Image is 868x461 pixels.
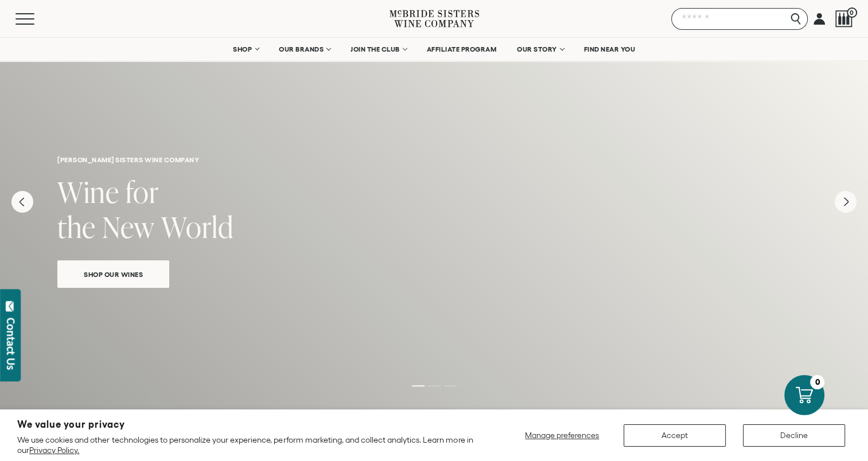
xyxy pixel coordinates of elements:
div: Contact Us [5,318,17,370]
span: Shop Our Wines [64,268,163,281]
span: OUR BRANDS [279,45,324,53]
span: Wine [57,172,119,212]
button: Previous [11,191,33,213]
span: Manage preferences [525,431,599,440]
a: JOIN THE CLUB [343,38,414,61]
li: Page dot 3 [444,385,457,386]
span: New [102,207,155,247]
a: FIND NEAR YOU [577,38,643,61]
span: FIND NEAR YOU [584,45,636,53]
a: OUR BRANDS [271,38,337,61]
button: Accept [624,424,726,447]
span: OUR STORY [517,45,557,53]
li: Page dot 1 [412,385,425,386]
button: Next [835,191,857,213]
a: AFFILIATE PROGRAM [419,38,504,61]
span: World [161,207,233,247]
li: Page dot 2 [428,385,441,386]
h6: [PERSON_NAME] sisters wine company [57,156,811,163]
button: Decline [743,424,845,447]
a: SHOP [225,38,266,61]
button: Mobile Menu Trigger [15,13,57,25]
div: 0 [810,375,824,389]
a: Privacy Policy. [29,446,79,455]
span: 0 [847,7,857,18]
a: Shop Our Wines [57,260,169,288]
span: the [57,207,96,247]
p: We use cookies and other technologies to personalize your experience, perform marketing, and coll... [17,435,476,455]
span: for [126,172,159,212]
a: OUR STORY [509,38,571,61]
span: SHOP [233,45,252,53]
h2: We value your privacy [17,420,476,429]
button: Manage preferences [518,424,606,447]
span: AFFILIATE PROGRAM [427,45,497,53]
span: JOIN THE CLUB [351,45,400,53]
